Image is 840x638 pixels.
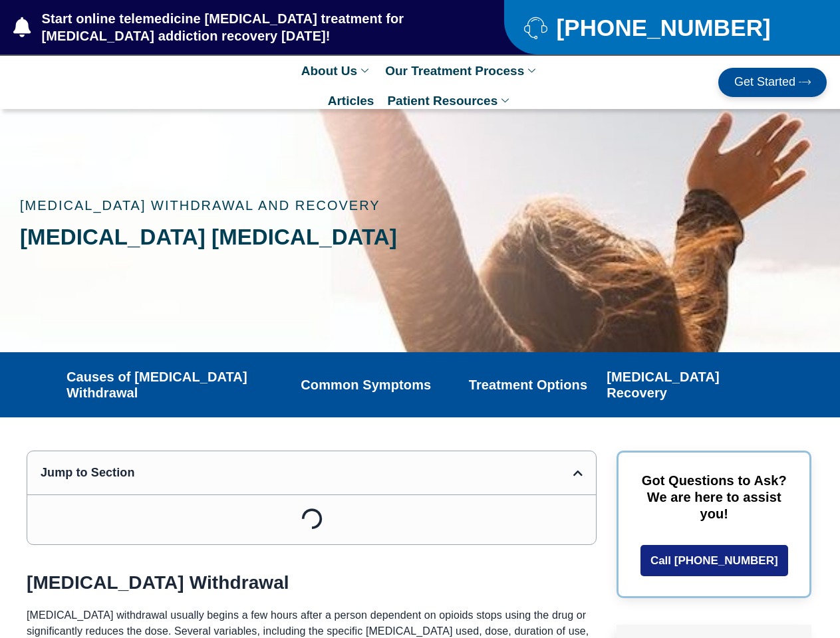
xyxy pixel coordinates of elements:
a: Get Started [718,68,827,97]
span: Start online telemedicine [MEDICAL_DATA] treatment for [MEDICAL_DATA] addiction recovery [DATE]! [39,10,451,45]
a: [MEDICAL_DATA] Recovery [607,369,765,401]
a: Articles [321,86,381,116]
a: Start online telemedicine [MEDICAL_DATA] treatment for [MEDICAL_DATA] addiction recovery [DATE]! [13,10,451,45]
a: [PHONE_NUMBER] [524,16,807,39]
a: Call [PHONE_NUMBER] [640,545,788,576]
a: About Us [295,56,378,86]
p: Got Questions to Ask? We are here to assist you! [638,473,789,522]
span: [PHONE_NUMBER] [553,19,771,36]
a: Our Treatment Process [378,56,545,86]
span: Get Started [734,76,795,89]
a: Treatment Options [469,377,587,393]
div: Jump to Section [41,465,573,481]
a: Common Symptoms [301,377,431,393]
a: Causes of [MEDICAL_DATA] Withdrawal [67,369,269,401]
a: Patient Resources [380,86,519,116]
span: Call [PHONE_NUMBER] [650,555,778,566]
div: Close table of contents [573,468,583,478]
h1: [MEDICAL_DATA] [MEDICAL_DATA] [20,225,503,249]
h2: [MEDICAL_DATA] Withdrawal [27,572,597,594]
p: [MEDICAL_DATA] Withdrawal and Recovery [20,199,503,212]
